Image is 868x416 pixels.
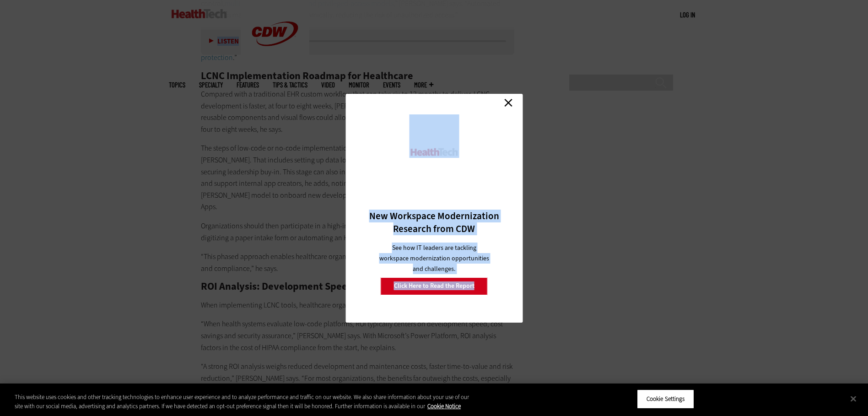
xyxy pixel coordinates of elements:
a: Click Here to Read the Report [381,277,488,295]
p: See how IT leaders are tackling workspace modernization opportunities and challenges. [377,243,491,274]
div: This website uses cookies and other tracking technologies to enhance user experience and to analy... [15,393,477,411]
button: Cookie Settings [637,389,694,409]
a: Close [501,96,515,110]
a: More information about your privacy [427,402,461,410]
img: HealthTech_0.png [409,147,459,157]
h3: New Workspace Modernization Research from CDW [361,210,507,235]
button: Close [843,389,863,409]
